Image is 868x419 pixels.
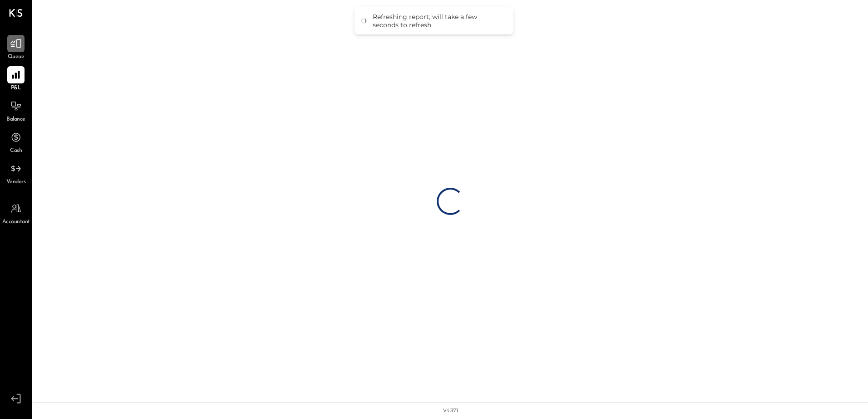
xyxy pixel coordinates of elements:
[443,407,458,414] div: v 4.37.1
[0,160,31,186] a: Vendors
[10,147,22,155] span: Cash
[0,97,31,124] a: Balance
[8,53,25,61] span: Queue
[0,35,31,61] a: Queue
[6,116,25,124] span: Balance
[6,178,26,186] span: Vendors
[0,66,31,93] a: P&L
[2,218,30,226] span: Accountant
[11,84,21,93] span: P&L
[0,129,31,155] a: Cash
[373,13,504,29] div: Refreshing report, will take a few seconds to refresh
[0,200,31,226] a: Accountant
